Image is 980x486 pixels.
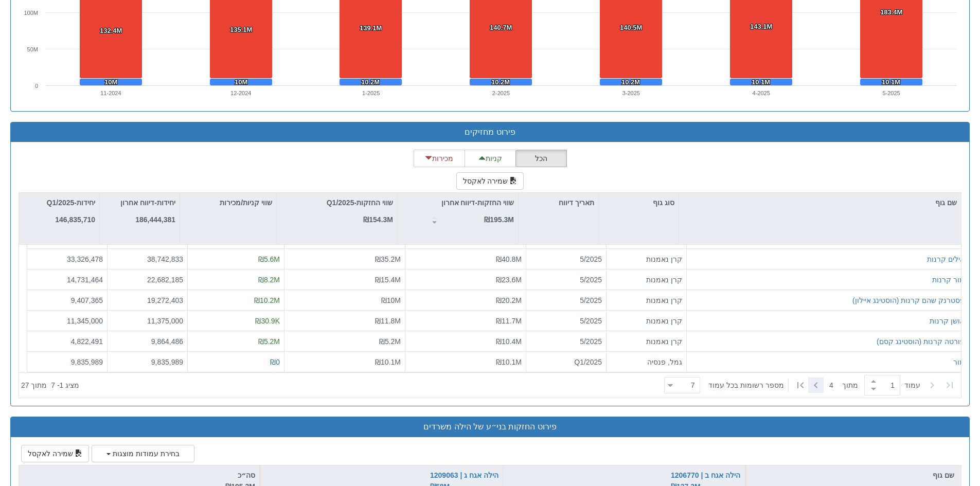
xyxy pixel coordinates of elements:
[752,78,770,86] tspan: 10.1M
[441,197,514,208] p: שווי החזקות-דיווח אחרון
[882,90,900,96] text: 5-2025
[112,316,183,326] div: 11,375,000
[611,316,682,326] div: קרן נאמנות
[927,254,965,264] button: אילים קרנות
[112,336,183,347] div: 9,864,486
[746,465,961,485] div: שם גוף
[375,255,401,263] span: ₪35.2M
[235,78,247,86] tspan: 10M
[258,276,280,284] span: ₪8.2M
[530,336,602,347] div: 5/2025
[496,337,522,346] span: ₪10.4M
[24,10,38,16] text: 100M
[360,24,382,32] tspan: 139.1M
[496,317,522,325] span: ₪11.7M
[492,90,510,96] text: 2-2025
[515,150,567,167] button: הכל
[877,336,965,347] button: פורטה קרנות (הוסטינג קסם)
[27,46,38,52] text: 50M
[100,27,122,34] tspan: 132.4M
[904,380,920,390] span: ‏עמוד
[491,78,510,86] tspan: 10.2M
[19,422,961,431] h3: פירוט החזקות בני״ע של הילה משרדים
[104,78,117,86] tspan: 10M
[496,358,522,366] span: ₪10.1M
[530,275,602,285] div: 5/2025
[622,90,640,96] text: 3-2025
[679,193,961,212] div: שם גוף
[519,193,598,212] div: תאריך דיווח
[35,83,38,89] text: 0
[496,255,522,263] span: ₪40.8M
[456,172,524,190] button: שמירה לאקסל
[530,254,602,264] div: 5/2025
[490,24,512,31] tspan: 140.7M
[362,90,380,96] text: 1-2025
[496,296,522,304] span: ₪20.2M
[19,128,961,137] h3: פירוט מחזיקים
[375,358,401,366] span: ₪10.1M
[611,336,682,347] div: קרן נאמנות
[112,357,183,367] div: 9,835,989
[465,150,516,167] button: קניות
[829,380,842,390] span: 4
[375,317,401,325] span: ₪11.8M
[611,357,682,367] div: גמל, פנסיה
[112,295,183,305] div: 19,272,403
[932,275,965,285] button: מור קרנות
[31,275,103,285] div: 14,731,464
[611,295,682,305] div: קרן נאמנות
[414,150,465,167] button: מכירות
[379,337,401,346] span: ₪5.2M
[31,295,103,305] div: 9,407,365
[753,90,770,96] text: 4-2025
[611,254,682,264] div: קרן נאמנות
[375,276,401,284] span: ₪15.4M
[530,295,602,305] div: 5/2025
[361,78,380,86] tspan: 10.2M
[327,197,393,208] p: שווי החזקות-Q1/2025
[381,296,401,304] span: ₪10M
[21,445,89,462] button: שמירה לאקסל
[55,215,95,224] strong: 146,835,710
[599,193,679,212] div: סוג גוף
[31,336,103,347] div: 4,822,491
[100,90,121,96] text: 11-2024
[621,78,640,86] tspan: 10.2M
[852,295,965,305] button: פסטרנק שהם קרנות (הוסטינג איילון)
[31,316,103,326] div: 11,345,000
[180,193,276,212] div: שווי קניות/מכירות
[258,255,280,263] span: ₪5.6M
[363,215,393,224] strong: ₪154.3M
[135,215,175,224] strong: 186,444,381
[112,254,183,264] div: 38,742,833
[496,276,522,284] span: ₪23.6M
[880,8,902,16] tspan: 183.4M
[230,90,251,96] text: 12-2024
[930,316,965,326] button: אושן קרנות
[31,254,103,264] div: 33,326,478
[660,374,959,397] div: ‏ מתוך
[750,23,772,30] tspan: 143.1M
[530,316,602,326] div: 5/2025
[620,24,642,31] tspan: 140.5M
[255,317,280,325] span: ₪30.9K
[21,374,79,397] div: ‏מציג 1 - 7 ‏ מתוך 27
[254,296,280,304] span: ₪10.2M
[258,337,280,346] span: ₪5.2M
[230,26,252,33] tspan: 135.1M
[31,357,103,367] div: 9,835,989
[47,197,95,208] p: יחידות-Q1/2025
[112,275,183,285] div: 22,682,185
[882,78,900,86] tspan: 10.1M
[611,275,682,285] div: קרן נאמנות
[953,357,965,367] button: מור
[708,380,784,390] span: ‏מספר רשומות בכל עמוד
[270,358,280,366] span: ₪0
[530,357,602,367] div: Q1/2025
